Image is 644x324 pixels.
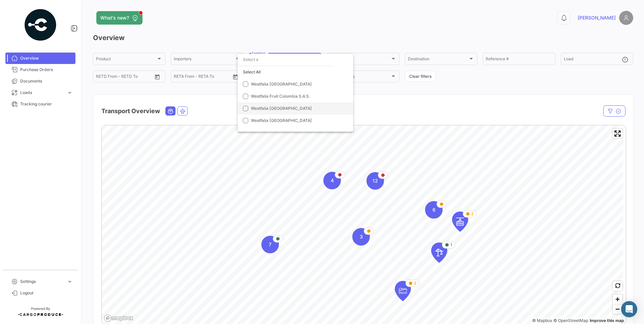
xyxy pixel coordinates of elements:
span: Westfalia [GEOGRAPHIC_DATA] [251,106,312,111]
div: Abrir Intercom Messenger [621,301,637,317]
span: Westfalia [GEOGRAPHIC_DATA] [251,118,312,123]
input: dropdown search [237,54,332,66]
span: Westfalia [GEOGRAPHIC_DATA] [251,82,312,87]
div: Select All [237,66,353,78]
span: Westfalia Fruit Colombia S.A.S. [251,94,310,99]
